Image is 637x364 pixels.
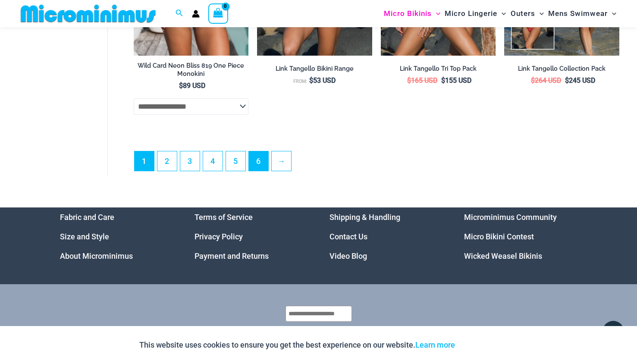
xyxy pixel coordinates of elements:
[179,82,183,90] span: $
[60,207,173,266] aside: Footer Widget 1
[504,65,619,73] h2: Link Tangello Collection Pack
[195,251,269,260] a: Payment and Returns
[381,65,496,76] a: Link Tangello Tri Top Pack
[272,151,291,171] a: →
[60,213,114,222] a: Fabric and Care
[329,213,400,222] a: Shipping & Handling
[257,65,372,76] a: Link Tangello Bikini Range
[329,251,367,260] a: Video Blog
[17,4,159,23] img: MM SHOP LOGO FLAT
[464,232,534,241] a: Micro Bikini Contest
[382,3,442,25] a: Micro BikinisMenu ToggleMenu Toggle
[464,207,577,266] aside: Footer Widget 4
[192,10,200,18] a: Account icon link
[249,151,268,171] a: Page 6
[441,76,471,85] bdi: 155 USD
[208,3,228,23] a: View Shopping Cart, empty
[497,3,506,25] span: Menu Toggle
[442,3,508,25] a: Micro LingerieMenu ToggleMenu Toggle
[203,151,223,171] a: Page 4
[309,76,336,85] bdi: 53 USD
[508,3,546,25] a: OutersMenu ToggleMenu Toggle
[157,151,177,171] a: Page 2
[309,76,313,85] span: $
[195,207,308,266] nav: Menu
[511,3,535,25] span: Outers
[380,1,620,26] nav: Site Navigation
[381,65,496,73] h2: Link Tangello Tri Top Pack
[565,76,569,85] span: $
[195,232,243,241] a: Privacy Policy
[135,151,154,171] span: Page 1
[329,232,367,241] a: Contact Us
[134,151,619,176] nav: Product Pagination
[257,65,372,73] h2: Link Tangello Bikini Range
[195,207,308,266] aside: Footer Widget 2
[60,251,133,260] a: About Microminimus
[461,335,498,355] button: Accept
[464,251,542,260] a: Wicked Weasel Bikinis
[531,76,535,85] span: $
[445,3,497,25] span: Micro Lingerie
[60,232,109,241] a: Size and Style
[134,62,249,81] a: Wild Card Neon Bliss 819 One Piece Monokini
[415,340,455,349] a: Learn more
[464,207,577,266] nav: Menu
[608,3,616,25] span: Menu Toggle
[407,76,437,85] bdi: 165 USD
[134,62,249,78] h2: Wild Card Neon Bliss 819 One Piece Monokini
[546,3,618,25] a: Mens SwimwearMenu ToggleMenu Toggle
[531,76,561,85] bdi: 264 USD
[565,76,595,85] bdi: 245 USD
[329,207,443,266] aside: Footer Widget 3
[139,339,455,351] p: This website uses cookies to ensure you get the best experience on our website.
[432,3,440,25] span: Menu Toggle
[293,78,307,84] span: From:
[384,3,432,25] span: Micro Bikinis
[179,82,205,90] bdi: 89 USD
[504,65,619,76] a: Link Tangello Collection Pack
[180,151,200,171] a: Page 3
[329,207,443,266] nav: Menu
[226,151,245,171] a: Page 5
[60,207,173,266] nav: Menu
[535,3,544,25] span: Menu Toggle
[195,213,253,222] a: Terms of Service
[407,76,411,85] span: $
[548,3,608,25] span: Mens Swimwear
[464,213,557,222] a: Microminimus Community
[441,76,445,85] span: $
[176,8,183,19] a: Search icon link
